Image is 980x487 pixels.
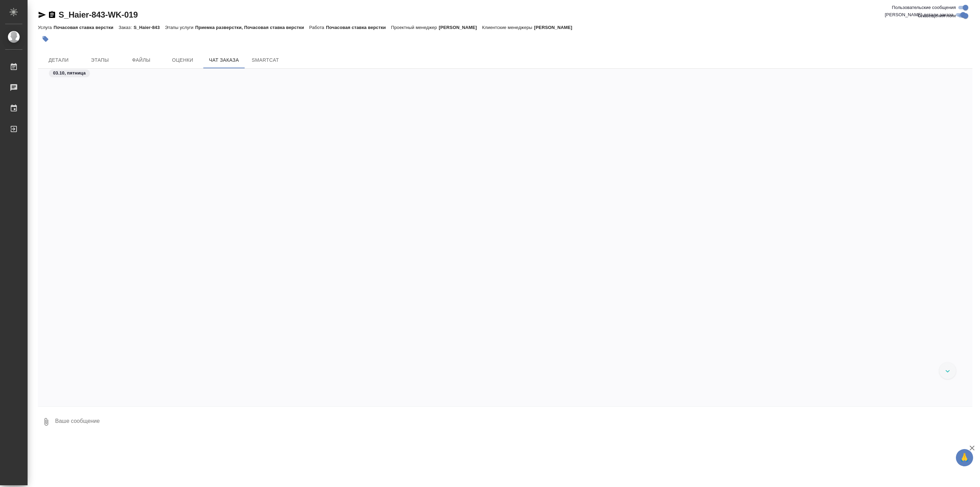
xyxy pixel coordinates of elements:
p: [PERSON_NAME] [534,25,578,30]
span: SmartCat [249,56,282,64]
p: Почасовая ставка верстки [326,25,391,30]
button: Скопировать ссылку [48,11,56,19]
p: Почасовая ставка верстки [53,25,119,30]
p: 03.10, пятница [53,70,86,77]
a: S_Haier-843-WK-019 [59,10,138,19]
p: Услуга [38,25,53,30]
p: Этапы услуги [165,25,195,30]
span: [PERSON_NAME] детали заказа [885,11,953,18]
p: S_Haier-843 [134,25,165,30]
p: Приемка разверстки, Почасовая ставка верстки [195,25,309,30]
span: Оповещения-логи [918,12,956,19]
span: Пользовательские сообщения [892,4,956,11]
p: Проектный менеджер [391,25,439,30]
p: [PERSON_NAME] [439,25,482,30]
button: Скопировать ссылку для ЯМессенджера [38,11,46,19]
span: Оценки [166,56,199,64]
span: Файлы [125,56,158,64]
span: 🙏 [959,450,970,465]
span: Этапы [83,56,116,64]
button: Добавить тэг [38,31,53,47]
p: Работа [309,25,326,30]
span: Чат заказа [207,56,241,64]
button: 🙏 [956,449,973,466]
p: Клиентские менеджеры [482,25,534,30]
span: Детали [42,56,75,64]
p: Заказ: [119,25,133,30]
